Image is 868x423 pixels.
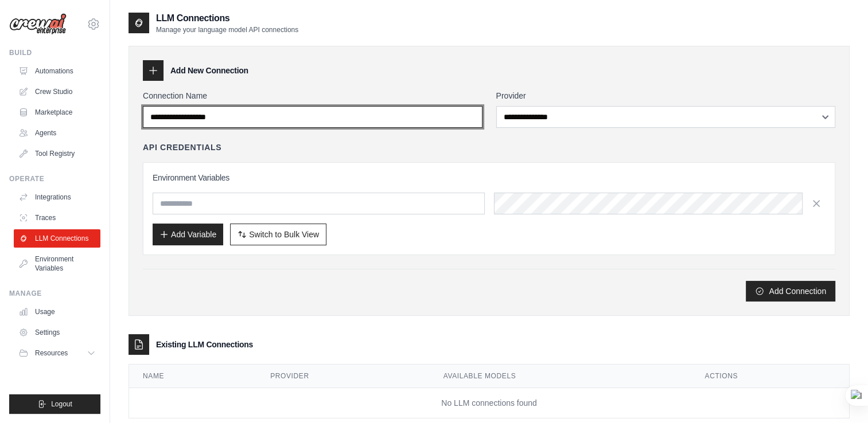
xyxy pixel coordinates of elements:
label: Connection Name [143,90,482,101]
button: Resources [14,344,100,362]
a: Settings [14,323,100,342]
h3: Add New Connection [170,65,248,76]
th: Actions [691,365,849,388]
a: Crew Studio [14,83,100,101]
h4: API Credentials [143,142,221,153]
label: Provider [496,90,836,101]
span: Logout [51,399,72,409]
th: Available Models [430,365,691,388]
a: Environment Variables [14,250,100,277]
a: Integrations [14,188,100,206]
th: Name [129,365,256,388]
div: Operate [9,174,100,183]
a: Agents [14,124,100,142]
a: LLM Connections [14,229,100,248]
a: Traces [14,209,100,227]
a: Usage [14,303,100,321]
th: Provider [256,365,430,388]
button: Add Variable [153,224,223,245]
span: Switch to Bulk View [249,229,319,240]
h3: Existing LLM Connections [156,339,253,350]
h2: LLM Connections [156,11,298,25]
a: Marketplace [14,103,100,122]
div: Manage [9,289,100,298]
button: Add Connection [746,281,835,301]
button: Logout [9,394,100,414]
img: Logo [9,13,67,35]
td: No LLM connections found [129,388,849,418]
div: Build [9,48,100,57]
a: Tool Registry [14,144,100,163]
h3: Environment Variables [153,172,826,183]
span: Resources [35,348,68,358]
a: Automations [14,62,100,80]
p: Manage your language model API connections [156,25,298,34]
button: Switch to Bulk View [230,224,326,245]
